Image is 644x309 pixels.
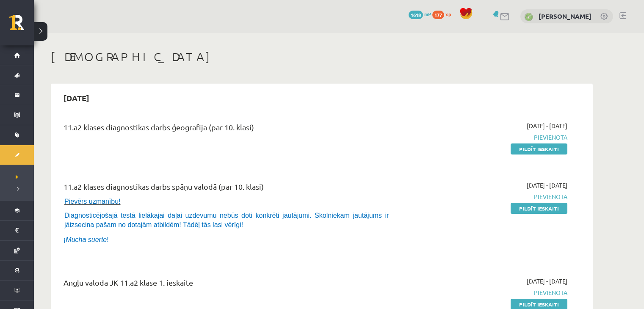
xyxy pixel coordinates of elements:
a: 1618 mP [409,11,431,17]
a: Pildīt ieskaiti [511,203,567,214]
span: ¡ ! [64,236,109,243]
span: xp [445,11,451,17]
a: Pildīt ieskaiti [511,143,567,154]
div: Angļu valoda JK 11.a2 klase 1. ieskaite [64,277,395,292]
span: Pievērs uzmanību! [64,198,121,205]
span: [DATE] - [DATE] [527,121,567,130]
div: 11.a2 klases diagnostikas darbs spāņu valodā (par 10. klasi) [64,181,395,197]
i: Mucha suerte [66,236,107,243]
span: mP [424,11,431,17]
span: Diagnosticējošajā testā lielākajai daļai uzdevumu nebūs doti konkrēti jautājumi. Skolniekam jautā... [64,212,389,228]
a: 177 xp [432,11,455,17]
span: Pievienota [408,133,567,142]
a: [PERSON_NAME] [539,12,591,20]
h2: [DATE] [55,88,98,108]
span: [DATE] - [DATE] [527,181,567,190]
span: 177 [432,11,444,19]
h1: [DEMOGRAPHIC_DATA] [51,50,593,64]
a: Rīgas 1. Tālmācības vidusskola [9,15,34,36]
div: 11.a2 klases diagnostikas darbs ģeogrāfijā (par 10. klasi) [64,121,395,137]
img: Agnese Liene Stomere [525,13,533,21]
span: Pievienota [408,192,567,201]
span: 1618 [409,11,423,19]
span: [DATE] - [DATE] [527,277,567,286]
span: Pievienota [408,288,567,297]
